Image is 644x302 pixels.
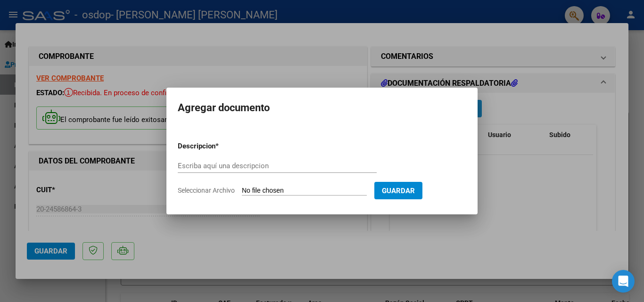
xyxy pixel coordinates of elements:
[178,187,235,194] span: Seleccionar Archivo
[178,99,466,117] h2: Agregar documento
[374,182,422,199] button: Guardar
[382,187,415,195] span: Guardar
[178,141,264,152] p: Descripcion
[612,270,635,293] div: Open Intercom Messenger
